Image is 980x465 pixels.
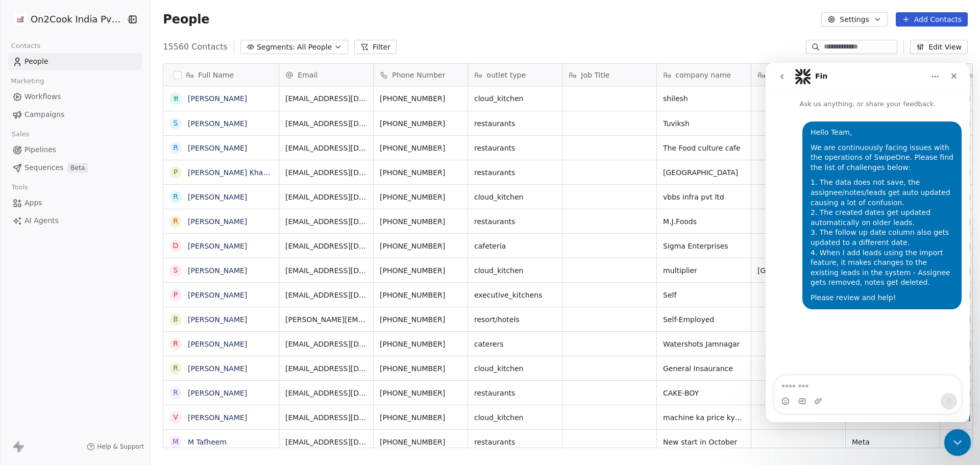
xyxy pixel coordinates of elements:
span: Segments: [257,42,295,53]
span: On2Cook India Pvt. Ltd. [31,13,123,26]
span: [EMAIL_ADDRESS][DOMAIN_NAME] [285,167,367,178]
span: [EMAIL_ADDRESS][DOMAIN_NAME] [285,363,367,374]
span: resort/hotels [474,314,556,325]
a: [PERSON_NAME] [188,193,247,201]
iframe: Intercom live chat [944,429,971,456]
a: [PERSON_NAME] [188,389,247,397]
span: Job Title [581,70,609,80]
div: S [174,118,178,129]
span: [PHONE_NUMBER] [380,265,461,276]
span: Pipelines [24,144,56,155]
span: cloud_kitchen [474,265,556,276]
a: [PERSON_NAME] [188,94,247,103]
span: restaurants [474,118,556,129]
a: [PERSON_NAME] [188,315,247,324]
span: [PHONE_NUMBER] [380,241,461,251]
span: [PHONE_NUMBER] [380,216,461,227]
span: AI Agents [24,215,59,226]
span: Beta [67,163,88,173]
div: D [173,240,179,251]
span: Tools [7,180,32,195]
a: [PERSON_NAME] [188,144,247,152]
span: cloud_kitchen [474,412,556,423]
span: [PHONE_NUMBER] [380,290,461,300]
span: Self [663,290,745,300]
span: [EMAIL_ADDRESS][DOMAIN_NAME] [285,241,367,251]
span: [PHONE_NUMBER] [380,314,461,325]
img: on2cook%20logo-04%20copy.jpg [14,13,27,26]
span: The Food culture cafe [663,143,745,153]
div: R [173,216,178,227]
div: V [174,412,179,423]
span: [EMAIL_ADDRESS][DOMAIN_NAME] [285,143,367,153]
span: [GEOGRAPHIC_DATA] [663,167,745,178]
a: Apps [8,194,142,211]
iframe: Intercom live chat [766,63,970,422]
span: Sigma Enterprises [663,241,745,251]
span: [PHONE_NUMBER] [380,437,461,447]
div: grid [163,86,279,449]
span: [PHONE_NUMBER] [380,192,461,202]
span: shilesh [663,93,745,104]
span: cafeteria [474,241,556,251]
span: [PERSON_NAME][EMAIL_ADDRESS][PERSON_NAME][DOMAIN_NAME] [285,314,367,325]
span: [EMAIL_ADDRESS][DOMAIN_NAME] [285,437,367,447]
a: SequencesBeta [8,159,142,176]
div: company name [657,64,751,86]
span: CAKE-BOY [663,388,745,398]
span: cloud_kitchen [474,363,556,374]
span: Full Name [198,70,234,80]
span: [EMAIL_ADDRESS][DOMAIN_NAME] [285,216,367,227]
span: [EMAIL_ADDRESS][DOMAIN_NAME] [285,290,367,300]
span: [PHONE_NUMBER] [380,167,461,178]
button: On2Cook India Pvt. Ltd. [12,11,119,28]
a: [PERSON_NAME] [188,217,247,226]
span: caterers [474,339,556,349]
span: Workflows [24,91,61,102]
span: [PHONE_NUMBER] [380,339,461,349]
span: [PHONE_NUMBER] [380,118,461,129]
span: M.J.Foods [663,216,745,227]
span: Sales [7,127,34,142]
span: [PHONE_NUMBER] [380,93,461,104]
div: b [174,314,179,325]
span: [PHONE_NUMBER] [380,412,461,423]
span: [EMAIL_ADDRESS][DOMAIN_NAME] [285,265,367,276]
div: M [173,436,179,447]
span: restaurants [474,388,556,398]
span: machine ka price kya hai [663,412,745,423]
a: [PERSON_NAME] [188,340,247,348]
div: Job Title [562,64,656,86]
a: M Tafheem [188,438,227,446]
a: Campaigns [8,106,142,123]
div: S [174,265,178,276]
span: People [163,12,209,27]
button: Add Contacts [896,12,968,27]
span: [GEOGRAPHIC_DATA] [757,265,839,276]
span: [EMAIL_ADDRESS][DOMAIN_NAME] [285,412,367,423]
a: AI Agents [8,212,142,229]
span: Meta [852,437,934,447]
div: Email [279,64,373,86]
span: vbbs infra pvt ltd [663,192,745,202]
span: [EMAIL_ADDRESS][DOMAIN_NAME] [285,192,367,202]
a: [PERSON_NAME] [188,266,247,275]
div: R [173,387,178,398]
span: 15560 Contacts [163,41,228,53]
button: Edit View [910,40,968,54]
span: restaurants [474,143,556,153]
div: Location [751,64,845,86]
a: [PERSON_NAME] Kharvb [188,168,275,177]
a: [PERSON_NAME] [188,242,247,250]
span: Watershots Jamnagar [663,339,745,349]
a: [PERSON_NAME] [188,291,247,299]
span: company name [675,70,731,80]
